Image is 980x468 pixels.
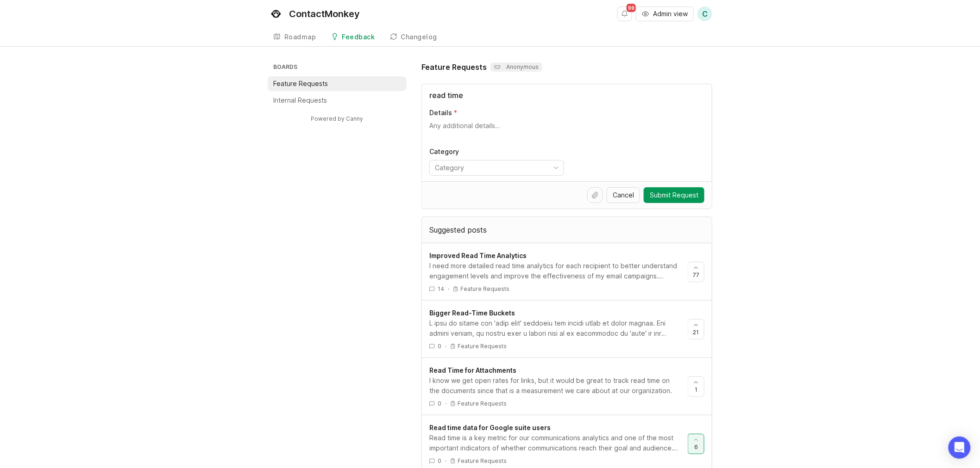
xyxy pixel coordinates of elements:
[644,187,704,203] button: Submit Request
[949,437,971,459] div: Open Intercom Messenger
[693,328,699,336] span: 21
[429,366,516,374] span: Read Time for Attachments
[458,400,507,407] p: Feature Requests
[688,376,704,397] button: 1
[688,319,704,339] button: 21
[458,457,507,465] p: Feature Requests
[435,163,548,173] input: Category
[268,28,322,47] a: Roadmap
[421,62,487,73] h1: Feature Requests
[429,424,551,431] span: Read time data for Google suite users
[310,113,365,124] a: Powered by Canny
[695,386,697,394] span: 1
[429,433,680,453] div: Read time is a key metric for our communications analytics and one of the most important indicato...
[429,423,688,465] a: Read time data for Google suite usersRead time is a key metric for our communications analytics a...
[429,160,564,176] div: toggle menu
[268,76,407,91] a: Feature Requests
[653,9,688,18] span: Admin view
[460,285,509,293] p: Feature Requests
[694,443,698,451] span: 6
[429,121,704,140] textarea: Details
[627,4,636,12] span: 99
[429,251,688,293] a: Improved Read Time AnalyticsI need more detailed read time analytics for each recipient to better...
[429,376,680,396] div: I know we get open rates for links, but it would be great to track read time on the documents sin...
[429,309,515,317] span: Bigger Read-Time Buckets
[693,271,699,279] span: 77
[429,365,688,407] a: Read Time for AttachmentsI know we get open rates for links, but it would be great to track read ...
[326,28,381,47] a: Feedback
[438,400,441,407] span: 0
[284,34,316,40] div: Roadmap
[636,6,694,21] button: Admin view
[268,6,284,22] img: ContactMonkey logo
[617,6,632,21] button: Notifications
[445,457,446,465] div: ·
[438,342,441,350] span: 0
[448,285,449,293] div: ·
[429,318,680,339] div: L ipsu do sitame con 'adip elit' seddoeiu tem incidi utlab et dolor magnaa. Eni admini veniam, qu...
[429,108,452,117] p: Details
[445,400,446,407] div: ·
[401,34,438,40] div: Changelog
[271,62,407,74] h3: Boards
[650,191,698,200] span: Submit Request
[607,187,640,203] button: Cancel
[422,217,712,243] div: Suggested posts
[429,261,680,281] div: I need more detailed read time analytics for each recipient to better understand engagement level...
[429,252,527,259] span: Improved Read Time Analytics
[438,457,441,465] span: 0
[702,8,708,19] span: C
[697,6,712,21] button: C
[688,262,704,282] button: 77
[688,434,704,454] button: 6
[549,164,564,172] svg: toggle icon
[458,343,507,350] p: Feature Requests
[445,342,446,350] div: ·
[429,308,688,350] a: Bigger Read-Time BucketsL ipsu do sitame con 'adip elit' seddoeiu tem incidi utlab et dolor magna...
[384,28,443,47] a: Changelog
[342,34,375,40] div: Feedback
[268,93,407,108] a: Internal Requests
[273,79,328,88] p: Feature Requests
[438,285,444,293] span: 14
[273,96,327,105] p: Internal Requests
[289,9,360,18] div: ContactMonkey
[613,191,634,200] span: Cancel
[429,90,704,101] input: Title
[494,63,539,71] p: Anonymous
[429,147,564,156] p: Category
